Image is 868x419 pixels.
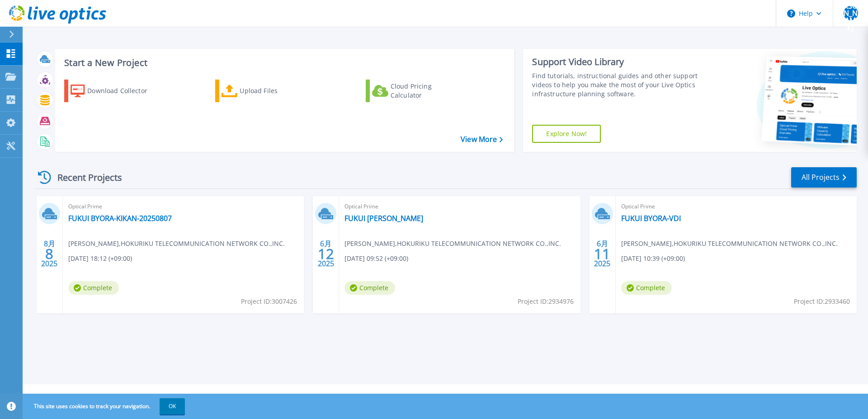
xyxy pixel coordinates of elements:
div: Support Video Library [532,56,702,68]
span: Optical Prime [68,202,298,212]
span: Complete [68,281,119,295]
a: Upload Files [215,80,316,102]
h3: Start a New Project [64,58,503,68]
div: 8月 2025 [41,237,58,270]
span: [PERSON_NAME] , HOKURIKU TELECOMMUNICATION NETWORK CO.,INC. [344,239,561,249]
a: Download Collector [64,80,165,102]
span: 12 [318,250,334,258]
div: 6月 2025 [317,237,335,270]
span: [PERSON_NAME] , HOKURIKU TELECOMMUNICATION NETWORK CO.,INC. [621,239,838,249]
span: Complete [621,281,672,295]
span: This site uses cookies to track your navigation. [25,398,185,414]
div: 6月 2025 [594,237,611,270]
a: View More [461,135,503,144]
span: [DATE] 10:39 (+09:00) [621,254,685,264]
span: Project ID: 2934976 [518,297,574,306]
span: Optical Prime [344,202,575,212]
button: OK [160,398,185,414]
div: Find tutorials, instructional guides and other support videos to help you make the most of your L... [532,71,702,99]
span: [DATE] 09:52 (+09:00) [344,254,408,264]
a: FUKUI BYORA-VDI [621,214,681,223]
span: Project ID: 3007426 [241,297,297,306]
span: Project ID: 2933460 [794,297,850,306]
div: Recent Projects [35,166,134,188]
div: Cloud Pricing Calculator [391,82,463,100]
a: All Projects [791,167,857,188]
span: [DATE] 18:12 (+09:00) [68,254,132,264]
a: Explore Now! [532,125,601,143]
span: Optical Prime [621,202,851,212]
a: FUKUI [PERSON_NAME] [344,214,423,223]
div: Upload Files [240,82,312,100]
a: Cloud Pricing Calculator [366,80,467,102]
div: Download Collector [87,82,160,100]
span: Complete [344,281,395,295]
a: FUKUI BYORA-KIKAN-20250807 [68,214,172,223]
span: 11 [594,250,610,258]
span: 8 [45,250,53,258]
span: [PERSON_NAME] , HOKURIKU TELECOMMUNICATION NETWORK CO.,INC. [68,239,285,249]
